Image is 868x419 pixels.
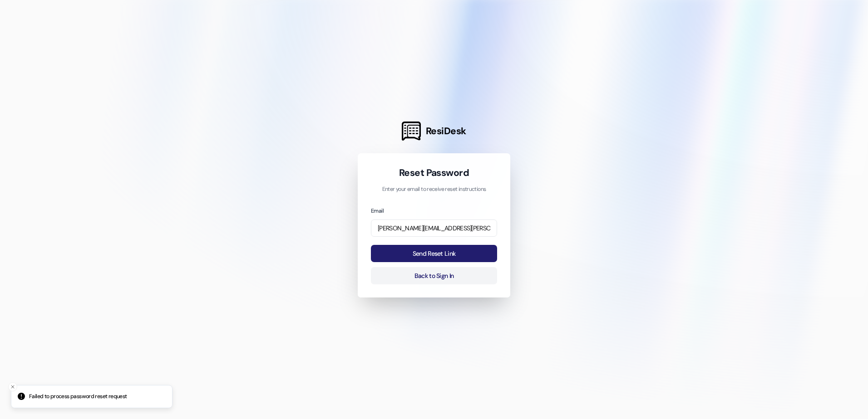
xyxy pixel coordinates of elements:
[371,166,497,179] h1: Reset Password
[426,125,466,137] span: ResiDesk
[371,207,384,214] label: Email
[371,185,497,194] p: Enter your email to receive reset instructions
[8,382,17,391] button: Close toast
[371,219,497,237] input: name@example.com
[371,245,497,263] button: Send Reset Link
[29,393,127,401] p: Failed to process password reset request
[402,122,421,141] img: ResiDesk Logo
[371,267,497,285] button: Back to Sign In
